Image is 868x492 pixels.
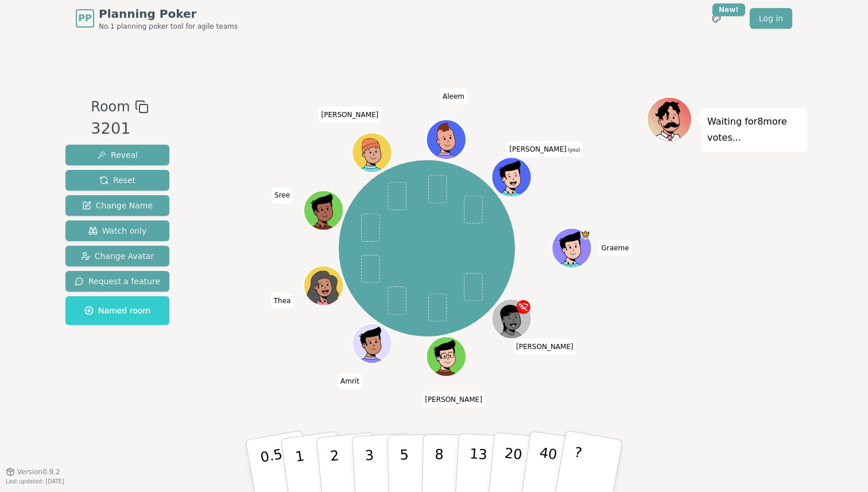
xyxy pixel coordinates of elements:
span: Click to change your name [271,293,294,309]
span: PP [78,11,91,25]
span: Change Avatar [81,250,154,262]
span: Named room [84,305,150,316]
span: Reset [99,175,135,186]
p: Waiting for 8 more votes... [707,114,801,146]
span: No.1 planning poker tool for agile teams [99,22,238,31]
span: Reveal [97,149,138,161]
button: Version0.9.2 [6,467,60,476]
span: Click to change your name [319,107,382,123]
button: Watch only [65,220,169,241]
span: Click to change your name [440,88,467,104]
span: Click to change your name [513,339,576,355]
button: Change Name [65,195,169,216]
button: Change Avatar [65,246,169,266]
span: Click to change your name [599,240,632,256]
a: Log in [750,8,792,29]
span: Change Name [82,200,153,211]
span: Click to change your name [422,392,485,408]
span: Watch only [88,225,147,237]
span: (you) [567,148,580,153]
button: Click to change your avatar [493,158,530,196]
span: Room [91,96,130,117]
div: New! [712,3,745,16]
span: Graeme is the host [580,230,590,239]
a: PPPlanning PokerNo.1 planning poker tool for agile teams [76,6,238,31]
div: 3201 [91,117,148,141]
span: Planning Poker [99,6,238,22]
span: Click to change your name [272,188,293,204]
button: Request a feature [65,271,169,292]
button: Named room [65,296,169,325]
button: New! [706,8,727,29]
span: Click to change your name [506,141,583,157]
button: Reset [65,170,169,191]
span: Version 0.9.2 [17,467,60,476]
span: Last updated: [DATE] [6,478,64,485]
span: Click to change your name [338,374,362,390]
span: Request a feature [75,276,160,287]
button: Reveal [65,145,169,165]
